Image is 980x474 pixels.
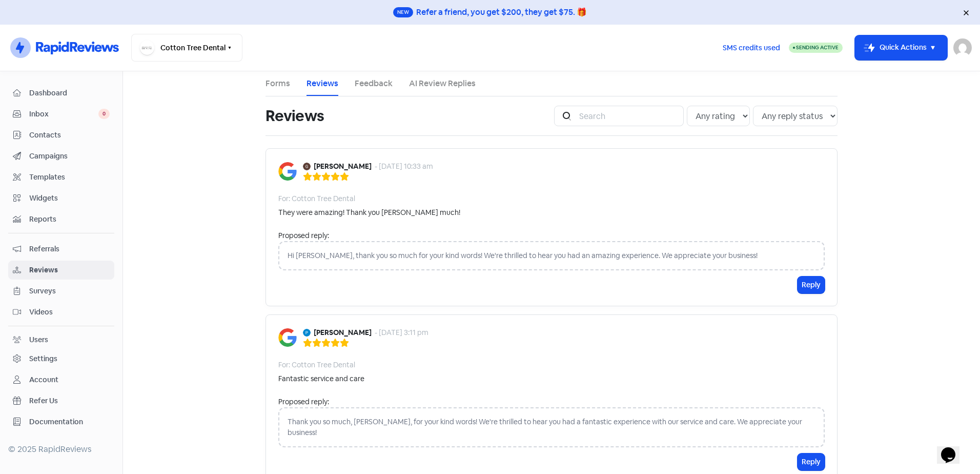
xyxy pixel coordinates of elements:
span: New [393,7,413,17]
a: Dashboard [8,84,114,103]
img: Avatar [303,329,311,337]
span: Documentation [29,417,110,427]
span: Reviews [29,265,110,275]
span: 0 [98,109,110,119]
a: Reports [8,210,114,229]
span: Inbox [29,109,98,120]
span: Videos [29,307,110,318]
div: Users [29,334,48,345]
a: Account [8,370,114,389]
img: Image [278,328,297,347]
span: Refer Us [29,396,110,406]
button: Cotton Tree Dental [131,34,242,62]
div: Refer a friend, you get $200, they get $75. 🎁 [416,6,587,18]
a: Contacts [8,126,114,145]
a: Templates [8,168,114,187]
a: Referrals [8,240,114,259]
div: For: Cotton Tree Dental [278,360,355,370]
div: Account [29,374,58,385]
a: Users [8,330,114,349]
a: SMS credits used [714,42,789,52]
a: Refer Us [8,391,114,410]
a: Reviews [8,261,114,280]
div: Proposed reply: [278,230,825,241]
img: Avatar [303,163,311,170]
a: Sending Active [789,42,843,54]
div: Fantastic service and care [278,373,364,384]
a: Documentation [8,412,114,431]
a: Inbox 0 [8,105,114,124]
button: Quick Actions [855,35,947,60]
a: AI Review Replies [409,77,476,90]
span: Widgets [29,193,110,204]
button: Reply [798,453,825,470]
span: Surveys [29,286,110,297]
div: Settings [29,353,57,364]
b: [PERSON_NAME] [314,327,372,338]
img: Image [278,162,297,181]
span: Referrals [29,244,110,254]
b: [PERSON_NAME] [314,161,372,172]
span: Campaigns [29,151,110,162]
a: Settings [8,349,114,368]
div: - [DATE] 10:33 am [375,161,433,172]
a: Reviews [307,77,338,90]
a: Widgets [8,189,114,208]
iframe: chat widget [937,433,970,464]
div: - [DATE] 3:11 pm [375,327,428,338]
div: They were amazing! Thank you [PERSON_NAME] much! [278,207,460,218]
div: Thank you so much, [PERSON_NAME], for your kind words! We're thrilled to hear you had a fantastic... [278,407,825,447]
span: Templates [29,172,110,183]
h1: Reviews [266,100,324,132]
button: Reply [798,276,825,293]
a: Feedback [355,77,393,90]
span: Reports [29,214,110,225]
div: For: Cotton Tree Dental [278,193,355,204]
img: User [953,38,972,57]
a: Forms [266,77,290,90]
a: Videos [8,303,114,322]
div: Proposed reply: [278,397,825,407]
a: Surveys [8,282,114,301]
span: Sending Active [796,44,839,51]
span: Dashboard [29,88,110,98]
span: Contacts [29,130,110,141]
input: Search [573,106,684,126]
a: Campaigns [8,147,114,166]
span: SMS credits used [723,43,780,53]
div: © 2025 RapidReviews [8,443,114,456]
div: Hi [PERSON_NAME], thank you so much for your kind words! We're thrilled to hear you had an amazin... [278,241,825,270]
